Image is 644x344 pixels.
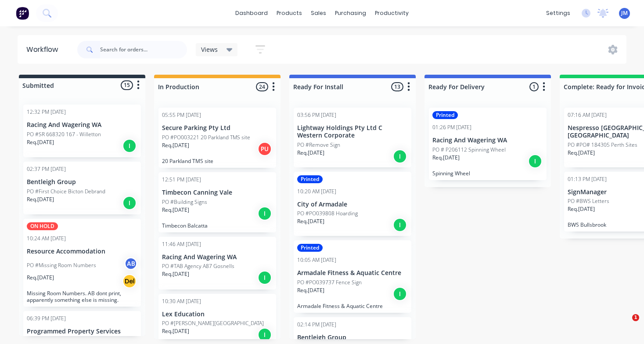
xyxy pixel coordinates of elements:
div: I [258,206,272,221]
div: 10:24 AM [DATE] [27,235,66,243]
div: 11:46 AM [DATE] [162,240,201,248]
div: purchasing [331,7,371,20]
p: Req. [DATE] [297,286,324,294]
p: Req. [DATE] [297,149,324,157]
p: Racing And Wagering WA [432,137,543,144]
p: Req. [DATE] [162,270,189,278]
p: Req. [DATE] [162,141,189,149]
p: Lex Education [162,311,273,318]
p: Racing And Wagering WA [27,121,137,129]
div: Printed10:20 AM [DATE]City of ArmadalePO #PO039808 HoardingReq.[DATE]I [294,172,411,236]
p: City of Armadale [297,201,408,208]
p: Req. [DATE] [297,217,324,225]
p: PO #PO003221 20 Parkland TMS site [162,134,250,141]
div: sales [306,7,331,20]
div: I [122,139,137,153]
p: Racing And Wagering WA [162,253,273,261]
p: Programmed Property Services [27,328,137,335]
p: PO #Building Signs [162,198,207,206]
p: Req. [DATE] [27,196,54,203]
div: I [528,154,542,168]
div: 12:51 PM [DATE]Timbecon Canning ValePO #Building SignsReq.[DATE]ITimbecon Balcatta [158,172,276,232]
p: Spinning Wheel [432,170,543,177]
p: PO #PO039737 Fence Sign [297,279,362,286]
div: 10:30 AM [DATE] [162,297,201,305]
div: PU [258,142,272,156]
div: 07:16 AM [DATE] [568,111,607,119]
p: Missing Room Numbers. AB dont print, apparently something else is missing. [27,290,137,303]
p: PO #TAB Agency A87 Gosnells [162,262,234,270]
p: PO #SR 668320 167 - Willetton [27,130,101,138]
p: PO #BWS Letters [568,197,609,205]
span: Views [201,45,218,54]
img: Factory [16,7,29,20]
p: PO # P206112 Spinning Wheel [432,146,506,154]
div: Printed [432,111,458,119]
div: I [258,328,272,342]
p: Bentleigh Group [27,178,137,186]
p: PO #[PERSON_NAME][GEOGRAPHIC_DATA] [162,319,264,327]
div: 10:05 AM [DATE] [297,256,336,264]
div: Printed10:05 AM [DATE]Armadale Fitness & Aquatic CentrePO #PO039737 Fence SignReq.[DATE]IArmadale... [294,240,411,313]
div: productivity [371,7,413,20]
div: 12:51 PM [DATE] [162,176,201,184]
div: I [258,271,272,285]
p: 20 Parkland TMS site [162,158,273,164]
p: Bentleigh Group [297,334,408,341]
div: AB [124,257,137,270]
span: JM [621,9,628,17]
div: Workflow [26,44,62,55]
p: Armadale Fitness & Aquatic Centre [297,303,408,309]
p: Armadale Fitness & Aquatic Centre [297,269,408,277]
div: ON HOLD10:24 AM [DATE]Resource AccommodationPO #Missing Room NumbersABReq.[DATE]DelMissing Room N... [23,219,141,307]
div: ON HOLD [27,222,58,230]
div: settings [542,7,575,20]
p: Secure Parking Pty Ltd [162,124,273,132]
p: Req. [DATE] [27,274,54,282]
input: Search for orders... [100,41,187,58]
div: I [393,218,407,232]
div: 02:37 PM [DATE] [27,165,66,173]
div: 01:13 PM [DATE] [568,175,607,183]
p: PO #Remove Sign [297,141,340,149]
div: 10:20 AM [DATE] [297,188,336,196]
div: products [272,7,306,20]
p: Lightway Holdings Pty Ltd C Western Corporate [297,124,408,139]
div: 03:56 PM [DATE]Lightway Holdings Pty Ltd C Western CorporatePO #Remove SignReq.[DATE]I [294,108,411,167]
div: 01:26 PM [DATE] [432,123,471,131]
div: 11:46 AM [DATE]Racing And Wagering WAPO #TAB Agency A87 GosnellsReq.[DATE]I [158,237,276,290]
div: Del [122,274,137,288]
p: PO #PO039808 Hoarding [297,210,358,217]
p: PO #First Choice Bicton Debrand [27,188,105,196]
p: Req. [DATE] [162,327,189,335]
span: 1 [632,314,639,321]
p: Timbecon Balcatta [162,222,273,229]
p: Resource Accommodation [27,248,137,255]
div: 12:32 PM [DATE]Racing And Wagering WAPO #SR 668320 167 - WillettonReq.[DATE]I [23,105,141,157]
p: PO #PO# 184305 Perth Sites [568,141,637,149]
a: dashboard [231,7,272,20]
div: I [122,196,137,210]
p: Req. [DATE] [568,149,595,157]
div: 03:56 PM [DATE] [297,111,336,119]
p: Req. [DATE] [568,205,595,213]
p: Req. [DATE] [432,154,460,162]
p: Req. [DATE] [162,206,189,214]
div: 02:37 PM [DATE]Bentleigh GroupPO #First Choice Bicton DebrandReq.[DATE]I [23,162,141,214]
div: I [393,287,407,301]
div: 12:32 PM [DATE] [27,108,66,116]
div: Printed [297,244,323,252]
div: I [393,149,407,163]
div: 05:55 PM [DATE]Secure Parking Pty LtdPO #PO003221 20 Parkland TMS siteReq.[DATE]PU20 Parkland TMS... [158,108,276,168]
div: 05:55 PM [DATE] [162,111,201,119]
p: Req. [DATE] [27,138,54,146]
div: Printed [297,175,323,183]
iframe: Intercom live chat [614,314,635,335]
p: Timbecon Canning Vale [162,189,273,196]
div: Printed01:26 PM [DATE]Racing And Wagering WAPO # P206112 Spinning WheelReq.[DATE]ISpinning Wheel [429,108,547,180]
p: PO #Missing Room Numbers [27,261,96,269]
div: 02:14 PM [DATE] [297,321,336,329]
div: 06:39 PM [DATE] [27,315,66,322]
